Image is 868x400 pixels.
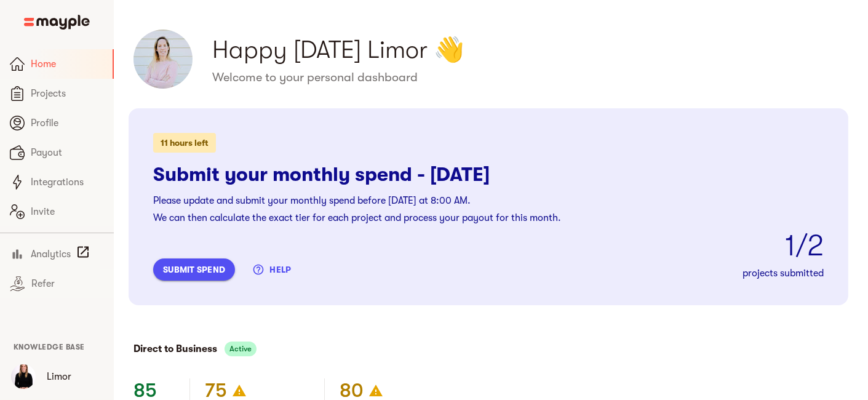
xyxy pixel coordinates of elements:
span: Invite [31,204,104,219]
span: Payout [31,145,104,160]
button: help [250,258,296,281]
span: Integrations [31,175,104,190]
img: Main logo [24,15,90,30]
p: projects submitted [488,266,824,281]
span: Active [225,342,257,356]
h6: Please update and submit your monthly spend before [DATE] at 8:00 AM. We can then calculate the e... [153,192,824,226]
img: Limor Gurevich [133,30,193,89]
a: Knowledge Base [14,342,85,351]
span: Profile [31,116,104,130]
div: This program is active. You will be assigned new clients. [225,342,257,356]
button: User Menu [4,357,43,396]
h2: 1 / 2 [488,226,824,266]
span: Projects [31,86,104,101]
h4: Submit your monthly spend - [DATE] [153,162,824,187]
p: Limor [47,369,71,384]
span: Knowledge Base [14,343,85,351]
span: Home [31,57,103,71]
span: Refer [31,276,104,291]
img: duZOI3VDQky96tYAy4go [11,364,36,389]
span: Analytics [31,247,71,262]
button: submit spend [153,258,235,281]
h6: Welcome to your personal dashboard [212,70,848,86]
p: 11 hours left [153,133,216,153]
h3: Happy [DATE] Limor 👋 [212,33,848,67]
a: help [250,263,296,273]
button: Direct to Business [133,340,217,358]
span: submit spend [163,262,225,277]
span: help [255,262,291,277]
